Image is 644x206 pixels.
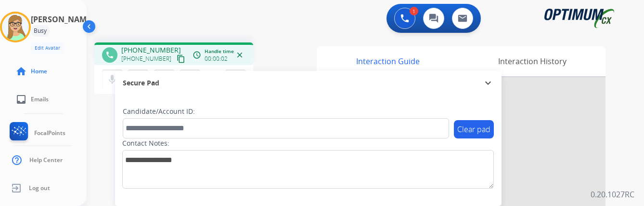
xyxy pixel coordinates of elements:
span: Emails [31,96,49,103]
label: Candidate/Account ID: [123,107,195,116]
button: Clear pad [454,120,494,138]
span: Secure Pad [123,78,159,88]
mat-icon: mic [106,74,118,85]
span: Log out [29,184,50,192]
div: 1 [410,7,418,15]
mat-icon: home [15,66,27,77]
mat-icon: close [235,51,244,59]
mat-icon: expand_more [482,77,494,89]
img: avatar [2,14,29,41]
label: Contact Notes: [122,138,169,148]
mat-icon: phone [105,51,114,59]
span: [PHONE_NUMBER] [121,55,171,63]
span: [PHONE_NUMBER] [121,45,181,55]
mat-icon: inbox [15,94,27,105]
mat-icon: access_time [193,51,201,59]
h3: [PERSON_NAME] [31,14,93,25]
span: Home [31,68,47,75]
span: 00:00:02 [205,55,228,63]
div: Busy [31,25,50,37]
div: Interaction History [459,46,605,76]
mat-icon: content_copy [177,55,185,63]
div: Interaction Guide [317,46,459,76]
span: Help Center [29,156,63,164]
p: 0.20.1027RC [591,189,634,200]
button: Edit Avatar [31,42,64,54]
span: FocalPoints [34,129,65,137]
span: Handle time [205,48,234,55]
a: FocalPoints [8,122,65,144]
